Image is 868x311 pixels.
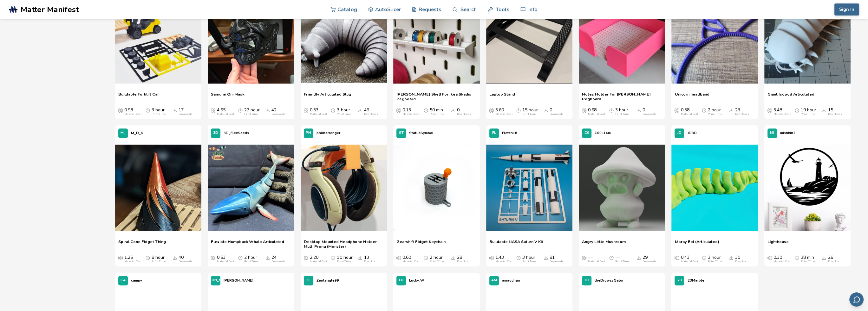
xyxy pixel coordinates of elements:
span: PH [306,131,311,135]
a: Buildable NASA Saturn V Kit [489,239,543,249]
div: 0.60 [402,255,420,263]
div: 81 [550,255,564,263]
span: Average Cost [489,108,494,113]
div: 19 hour [801,108,816,116]
a: Laptop Stand [489,92,515,101]
span: LU [399,278,403,283]
div: 1.25 [124,255,141,263]
div: Downloads [643,113,656,116]
span: Average Print Time [609,255,614,260]
div: Material Cost [773,260,791,263]
div: Downloads [643,260,656,263]
div: Downloads [179,260,193,263]
span: Average Print Time [516,108,521,113]
div: Material Cost [588,113,605,116]
span: — [588,255,592,260]
span: Average Cost [396,255,401,260]
a: Lighthouse [767,239,789,249]
div: Print Time [430,260,444,263]
span: Downloads [636,108,641,113]
div: 0.38 [681,108,698,116]
span: Angry Little Mushroom [582,239,626,249]
span: Downloads [822,255,826,260]
div: 27 hour [244,108,260,116]
span: MI [770,131,774,135]
div: Print Time [708,260,722,263]
div: 3 hour [708,255,722,263]
div: 3 hour [522,255,536,263]
span: Average Cost [118,255,123,260]
p: StatusSymbol [409,130,434,136]
a: Samurai Oni Mask [211,92,245,101]
a: Flexible Humpback Whale Articulated [211,239,284,249]
span: Average Cost [675,255,679,260]
p: Lucky_W [409,277,424,284]
div: Downloads [828,113,842,116]
div: 0.33 [310,108,327,116]
span: Matter Manifest [21,5,79,14]
div: Downloads [550,113,564,116]
span: Average Print Time [238,108,243,113]
div: 2.20 [310,255,327,263]
div: 42 [271,108,285,116]
p: theDrowsyGator [595,277,623,284]
div: Downloads [364,260,378,263]
div: Material Cost [681,113,698,116]
div: 0 [457,108,471,116]
span: Average Cost [304,255,308,260]
div: Material Cost [402,260,420,263]
div: Print Time [337,113,351,116]
div: Downloads [550,260,564,263]
div: Material Cost [402,113,420,116]
span: Average Print Time [516,255,521,260]
span: Average Cost [304,108,308,113]
div: Downloads [735,113,749,116]
span: Average Print Time [146,255,150,260]
span: Downloads [729,255,734,260]
span: Average Cost [211,255,215,260]
div: Downloads [735,260,749,263]
div: 0.30 [773,255,791,263]
div: Print Time [522,260,536,263]
div: Material Cost [495,260,512,263]
p: amaochan [502,277,520,284]
span: Average Cost [582,108,586,113]
div: 49 [364,108,378,116]
a: Desktop Mounted Headphone Holder Multi Prong (Monster) [304,239,384,249]
span: Friendly Articulated Slug [304,92,351,101]
div: Downloads [271,260,285,263]
div: 0.53 [217,255,234,263]
div: Print Time [801,113,815,116]
span: JD [677,131,682,135]
div: Material Cost [217,113,234,116]
div: Material Cost [681,260,698,263]
span: Average Print Time [609,108,614,113]
span: Downloads [173,108,177,113]
p: Fletch16 [502,130,517,136]
span: Downloads [729,108,734,113]
span: Average Print Time [238,255,243,260]
span: Average Print Time [795,255,799,260]
span: — [615,255,620,260]
div: Print Time [244,113,258,116]
span: Downloads [265,108,270,113]
span: Average Cost [118,108,123,113]
div: 10 hour [337,255,352,263]
span: Notes Holder For [PERSON_NAME] Pegboard [582,92,662,101]
div: Downloads [457,260,471,263]
span: Downloads [173,255,177,260]
a: Giant Isopod Articulated [767,92,814,101]
p: 3D_FlexSeeds [224,130,249,136]
div: 24 [271,255,285,263]
div: 3 hour [337,108,351,116]
div: 0.98 [124,108,141,116]
div: 3.48 [773,108,791,116]
span: Average Print Time [702,255,706,260]
span: Average Print Time [424,108,428,113]
div: Material Cost [310,113,327,116]
p: [PERSON_NAME] [224,277,253,284]
p: C00L14m [595,130,611,136]
span: CA [121,278,126,283]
